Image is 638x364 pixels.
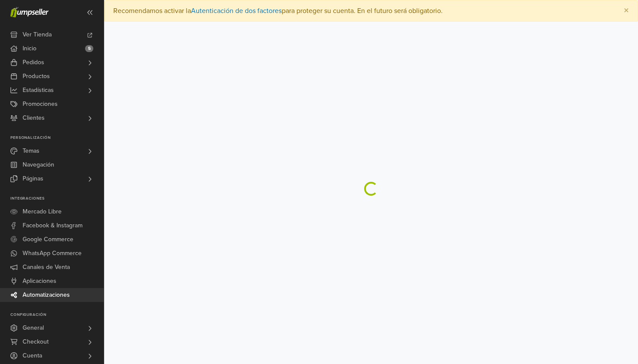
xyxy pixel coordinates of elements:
[10,135,104,141] p: Personalización
[23,321,44,335] span: General
[23,233,73,246] span: Google Commerce
[615,0,638,21] button: Close
[23,97,58,111] span: Promociones
[23,205,62,219] span: Mercado Libre
[23,111,45,125] span: Clientes
[23,83,54,97] span: Estadísticas
[23,219,82,233] span: Facebook & Instagram
[23,69,50,83] span: Productos
[10,196,104,201] p: Integraciones
[10,312,104,318] p: Configuración
[624,4,629,17] span: ×
[23,349,42,363] span: Cuenta
[23,246,82,260] span: WhatsApp Commerce
[23,335,49,349] span: Checkout
[23,158,54,172] span: Navegación
[23,42,36,56] span: Inicio
[23,274,56,288] span: Aplicaciones
[23,288,70,302] span: Automatizaciones
[23,56,44,69] span: Pedidos
[23,260,70,274] span: Canales de Venta
[23,28,52,42] span: Ver Tienda
[85,45,93,52] span: 5
[191,7,282,15] a: Autenticación de dos factores
[23,172,43,186] span: Páginas
[23,144,39,158] span: Temas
